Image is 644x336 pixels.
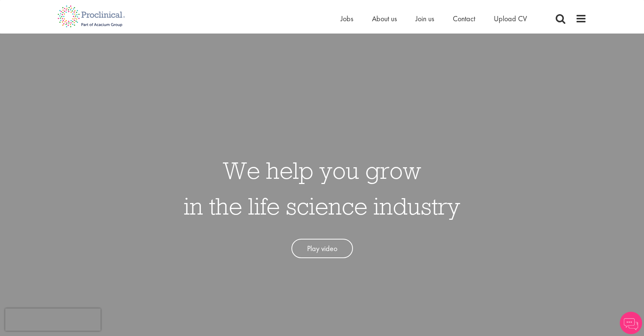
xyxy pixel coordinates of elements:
[372,14,397,23] a: About us
[291,239,353,259] a: Play video
[341,14,353,23] a: Jobs
[416,14,434,23] a: Join us
[184,152,460,224] h1: We help you grow in the life science industry
[494,14,527,23] a: Upload CV
[620,312,642,334] img: Chatbot
[453,14,475,23] a: Contact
